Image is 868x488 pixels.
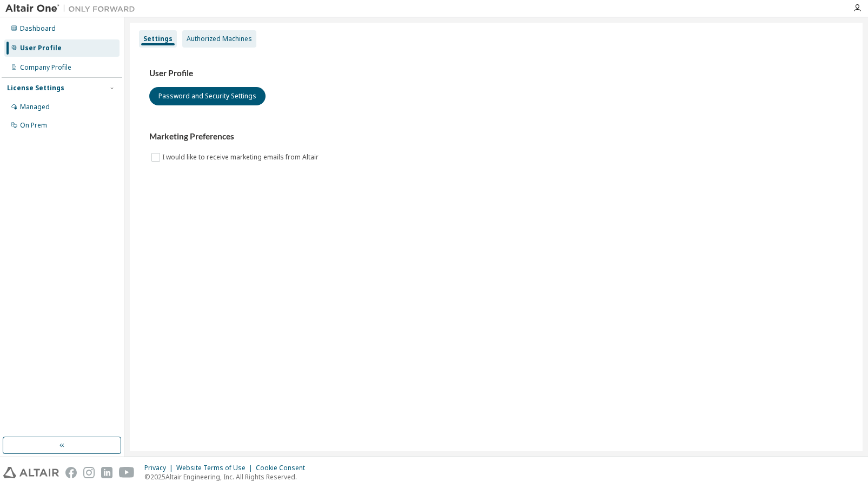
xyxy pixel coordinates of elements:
div: Dashboard [20,24,56,33]
img: linkedin.svg [101,467,112,478]
div: Privacy [144,464,176,472]
div: Settings [143,35,173,43]
img: Altair One [5,3,141,14]
h3: Marketing Preferences [149,131,843,142]
img: facebook.svg [65,467,77,478]
div: License Settings [7,84,64,92]
div: Cookie Consent [256,464,312,472]
div: Authorized Machines [187,35,252,43]
div: Website Terms of Use [176,464,256,472]
img: instagram.svg [83,467,95,478]
p: © 2025 Altair Engineering, Inc. All Rights Reserved. [144,472,312,482]
div: On Prem [20,121,47,130]
button: Password and Security Settings [149,87,266,105]
div: Managed [20,103,50,111]
img: altair_logo.svg [3,467,59,478]
div: Company Profile [20,63,71,72]
h3: User Profile [149,68,843,79]
label: I would like to receive marketing emails from Altair [162,151,321,164]
img: youtube.svg [119,467,135,478]
div: User Profile [20,44,62,52]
